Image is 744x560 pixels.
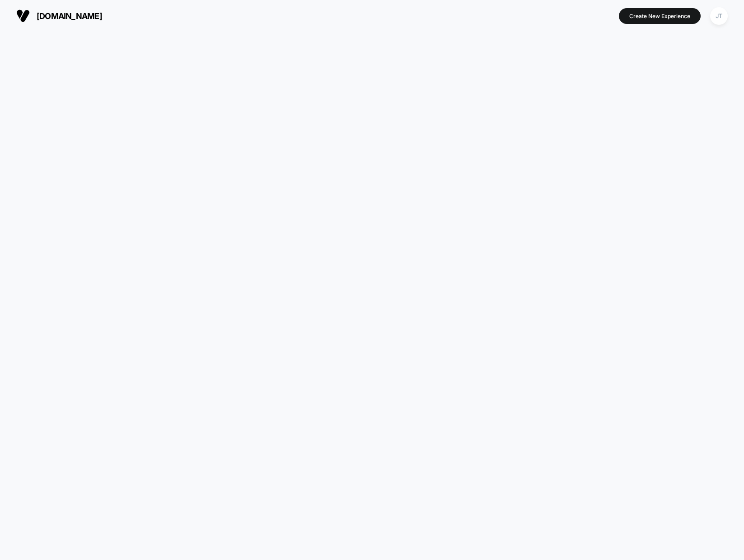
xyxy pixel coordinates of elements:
span: [DOMAIN_NAME] [37,11,102,21]
div: JT [710,7,728,25]
button: [DOMAIN_NAME] [14,9,105,23]
button: Create New Experience [619,8,701,24]
img: Visually logo [16,9,30,23]
button: JT [707,7,730,25]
